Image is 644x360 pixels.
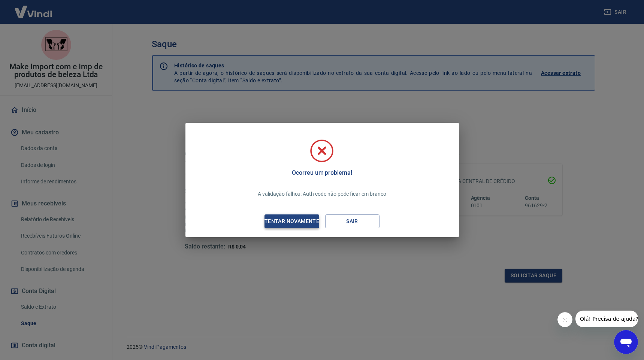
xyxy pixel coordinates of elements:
[325,214,380,228] button: Sair
[4,5,63,11] span: Olá! Precisa de ajuda?
[292,169,352,177] h5: Ocorreu um problema!
[575,311,638,327] iframe: Mensagem da empresa
[258,190,386,198] p: A validação falhou: Auth code não pode ficar em branco
[264,214,319,228] button: Tentar novamente
[256,217,328,226] div: Tentar novamente
[557,312,572,327] iframe: Fechar mensagem
[614,330,638,354] iframe: Botão para abrir a janela de mensagens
